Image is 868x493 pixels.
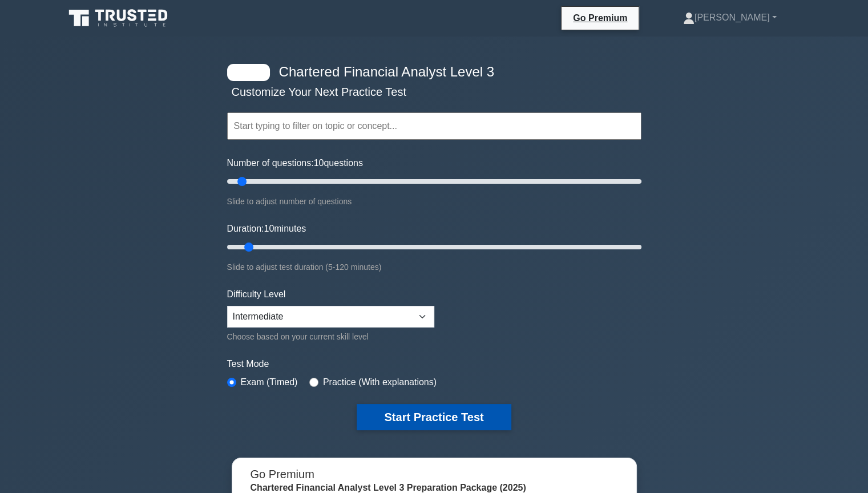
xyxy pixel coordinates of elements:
label: Difficulty Level [227,288,286,301]
div: Slide to adjust test duration (5-120 minutes) [227,260,641,274]
label: Number of questions: questions [227,156,363,170]
span: 10 [264,224,274,233]
span: 10 [314,158,324,168]
h4: Chartered Financial Analyst Level 3 [274,64,586,80]
input: Start typing to filter on topic or concept... [227,112,641,140]
a: [PERSON_NAME] [656,6,804,29]
label: Duration: minutes [227,222,306,236]
label: Practice (With explanations) [323,375,437,389]
button: Start Practice Test [357,404,511,430]
div: Choose based on your current skill level [227,330,434,344]
label: Test Mode [227,357,641,371]
label: Exam (Timed) [241,375,298,389]
div: Slide to adjust number of questions [227,195,641,208]
a: Go Premium [566,11,634,25]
